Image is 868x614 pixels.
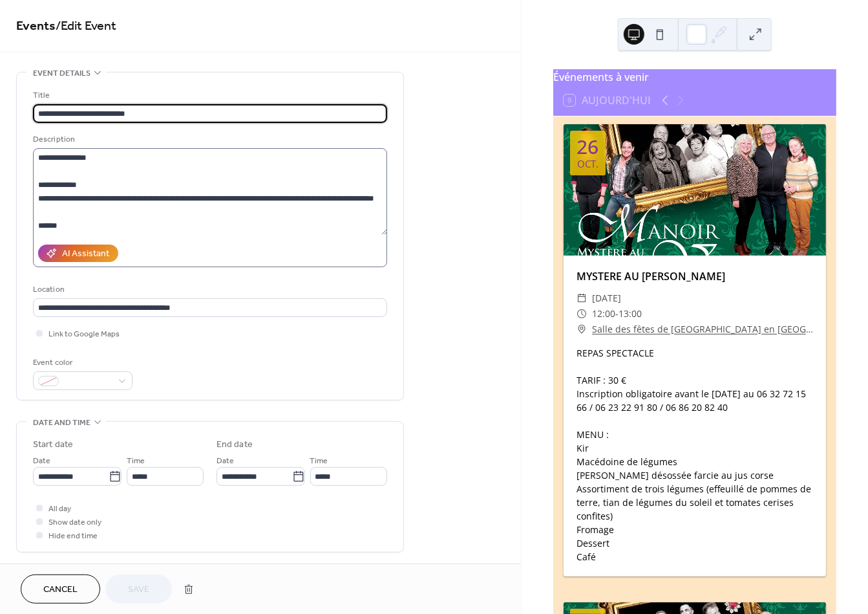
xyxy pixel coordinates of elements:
div: AI Assistant [62,248,109,261]
div: ​ [577,306,587,322]
span: 13:00 [619,306,642,322]
span: Hide end time [48,530,98,543]
a: Salle des fêtes de [GEOGRAPHIC_DATA] en [GEOGRAPHIC_DATA] [592,322,813,337]
div: REPAS SPECTACLE TARIF : 30 € Inscription obligatoire avant le [DATE] au 06 32 72 15 66 / 06 23 22... [564,346,826,564]
div: Description [33,133,385,146]
span: Date and time [33,416,90,430]
span: Show date only [48,516,101,530]
span: / Edit Event [56,14,116,39]
span: Event details [33,67,90,80]
button: Cancel [21,575,100,604]
span: Link to Google Maps [48,328,120,342]
span: Date [33,455,50,468]
span: - [615,306,619,322]
div: oct. [577,159,598,169]
div: MYSTERE AU [PERSON_NAME] [564,269,826,284]
div: ​ [577,291,587,306]
div: Location [33,283,385,296]
span: Date [217,455,234,468]
button: AI Assistant [38,245,118,262]
span: 12:00 [592,306,615,322]
span: Time [310,455,328,468]
span: Cancel [43,584,78,597]
span: [DATE] [592,291,621,306]
a: Events [16,14,56,39]
div: Event color [33,356,130,369]
div: Title [33,89,385,102]
div: ​ [577,322,587,337]
div: 26 [577,137,598,157]
span: All day [48,503,71,516]
div: End date [217,438,253,452]
div: Start date [33,438,73,452]
div: Événements à venir [553,69,836,85]
span: Time [127,455,145,468]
